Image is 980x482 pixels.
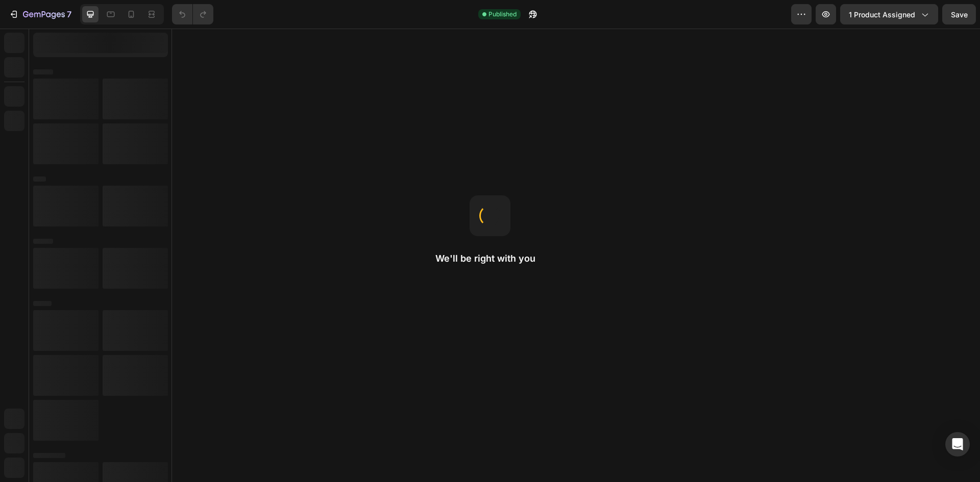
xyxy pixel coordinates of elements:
span: 1 product assigned [849,9,915,20]
div: Open Intercom Messenger [945,432,970,456]
button: 1 product assigned [840,4,938,24]
p: 7 [67,8,71,20]
button: 7 [4,4,76,24]
h2: We'll be right with you [435,252,545,265]
span: Save [951,10,968,19]
button: Save [942,4,976,24]
div: Undo/Redo [172,4,213,24]
span: Published [488,10,517,19]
